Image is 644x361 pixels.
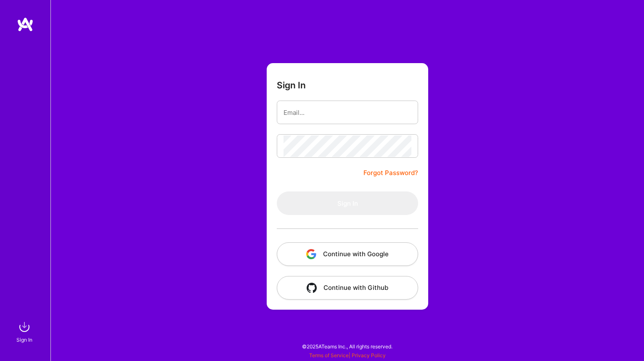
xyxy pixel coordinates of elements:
[307,283,317,293] img: icon
[277,242,418,266] button: Continue with Google
[17,17,34,32] img: logo
[16,319,33,335] img: sign in
[352,352,386,358] a: Privacy Policy
[18,319,33,344] a: sign inSign In
[277,276,418,300] button: Continue with Github
[277,191,418,215] button: Sign In
[16,335,32,344] div: Sign In
[309,352,386,358] span: |
[284,102,411,123] input: Email...
[50,336,644,357] div: © 2025 ATeams Inc., All rights reserved.
[363,168,418,178] a: Forgot Password?
[309,352,349,358] a: Terms of Service
[306,249,316,259] img: icon
[277,80,306,90] h3: Sign In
